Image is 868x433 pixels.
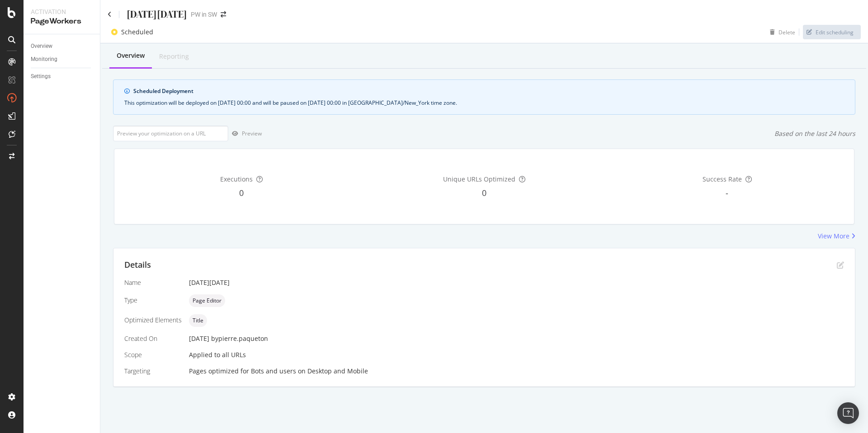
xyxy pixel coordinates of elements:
[307,367,368,376] div: Desktop and Mobile
[31,72,51,81] div: Settings
[251,367,296,376] div: Bots and users
[703,175,742,183] span: Success Rate
[31,7,93,16] div: Activation
[189,278,844,287] div: [DATE][DATE]
[837,261,844,269] div: pen-to-square
[31,16,93,27] div: PageWorkers
[117,51,145,60] div: Overview
[228,126,262,141] button: Preview
[774,129,855,138] div: Based on the last 24 hours
[242,130,262,137] div: Preview
[124,259,151,271] div: Details
[113,126,228,141] input: Preview your optimization on a URL
[220,175,253,183] span: Executions
[221,11,226,18] div: arrow-right-arrow-left
[31,55,94,64] a: Monitoring
[124,316,182,325] div: Optimized Elements
[189,314,207,327] div: neutral label
[778,28,795,36] div: Delete
[133,87,844,95] div: Scheduled Deployment
[31,72,94,81] a: Settings
[211,334,268,343] div: by pierre.paqueton
[108,11,112,18] a: Click to go back
[766,25,795,39] button: Delete
[124,99,844,107] div: This optimization will be deployed on [DATE] 00:00 and will be paused on [DATE] 00:00 in [GEOGRAP...
[31,42,94,51] a: Overview
[124,367,182,376] div: Targeting
[189,294,225,307] div: neutral label
[193,298,222,303] span: Page Editor
[803,25,861,39] button: Edit scheduling
[124,334,182,343] div: Created On
[124,278,844,376] div: Applied to all URLs
[726,187,728,198] span: -
[159,52,189,61] div: Reporting
[124,350,182,359] div: Scope
[191,10,217,19] div: PW in SW
[482,187,486,198] span: 0
[239,187,244,198] span: 0
[31,42,52,51] div: Overview
[113,79,855,115] div: info banner
[31,55,57,64] div: Monitoring
[124,278,182,287] div: Name
[443,175,515,183] span: Unique URLs Optimized
[189,334,844,343] div: [DATE]
[124,296,182,305] div: Type
[127,7,187,21] div: [DATE][DATE]
[837,402,859,424] div: Open Intercom Messenger
[193,318,203,323] span: Title
[818,232,855,241] a: View More
[816,28,854,36] div: Edit scheduling
[121,28,153,37] div: Scheduled
[818,232,849,241] div: View More
[189,367,844,376] div: Pages optimized for on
